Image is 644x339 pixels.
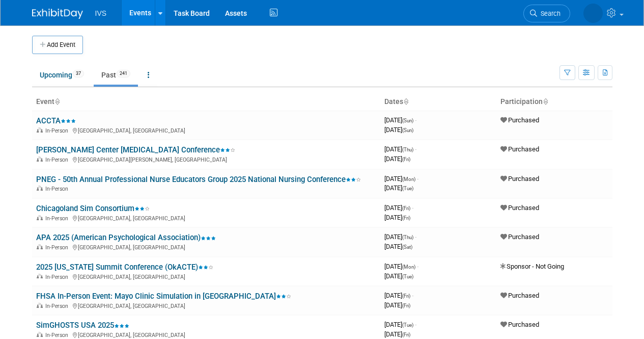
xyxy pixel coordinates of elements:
span: [DATE] [384,116,416,124]
span: (Tue) [402,274,413,279]
button: Add Event [32,36,83,54]
span: Purchased [500,233,539,241]
a: FHSA In-Person Event: Mayo Clinic Simulation in [GEOGRAPHIC_DATA] [36,292,291,301]
span: - [415,233,416,241]
span: [DATE] [384,272,413,280]
a: 2025 [US_STATE] Summit Conference (OkACTE) [36,263,213,272]
a: Past241 [94,65,138,85]
span: [DATE] [384,184,413,192]
span: [DATE] [384,263,418,270]
div: [GEOGRAPHIC_DATA], [GEOGRAPHIC_DATA] [36,330,376,338]
a: PNEG - 50th Annual Professional Nurse Educators Group 2025 National Nursing Conference [36,175,361,184]
span: (Fri) [402,303,410,308]
div: [GEOGRAPHIC_DATA], [GEOGRAPHIC_DATA] [36,301,376,309]
span: In-Person [45,215,71,222]
a: Sort by Start Date [403,97,408,106]
th: Dates [380,93,496,111]
span: Sponsor - Not Going [500,263,564,270]
span: (Sat) [402,244,412,250]
span: Purchased [500,292,539,299]
img: Carrie Rhoads [583,4,603,23]
span: [DATE] [384,126,413,134]
img: In-Person Event [37,186,43,191]
span: - [415,116,416,124]
span: (Mon) [402,264,415,270]
a: Upcoming37 [32,65,92,85]
span: [DATE] [384,214,410,221]
img: In-Person Event [37,244,43,249]
a: Chicagoland Sim Consortium [36,204,150,213]
span: In-Person [45,303,71,309]
span: [DATE] [384,145,416,153]
div: [GEOGRAPHIC_DATA], [GEOGRAPHIC_DATA] [36,243,376,251]
span: [DATE] [384,321,416,328]
span: (Thu) [402,147,413,152]
span: 241 [117,70,130,77]
span: - [412,292,413,299]
span: - [412,204,413,212]
a: APA 2025 (American Psychological Association) [36,233,216,242]
span: - [415,321,416,328]
span: [DATE] [384,243,412,250]
a: [PERSON_NAME] Center [MEDICAL_DATA] Conference [36,145,235,154]
span: - [417,175,418,182]
span: Purchased [500,116,539,124]
span: In-Person [45,274,71,280]
span: In-Person [45,157,71,163]
a: SimGHOSTS USA 2025 [36,321,129,330]
img: In-Person Event [37,274,43,279]
span: (Fri) [402,215,410,221]
span: [DATE] [384,301,410,309]
div: [GEOGRAPHIC_DATA], [GEOGRAPHIC_DATA] [36,126,376,134]
div: [GEOGRAPHIC_DATA], [GEOGRAPHIC_DATA] [36,272,376,280]
img: In-Person Event [37,215,43,220]
img: ExhibitDay [32,9,83,19]
span: (Sun) [402,127,413,133]
a: ACCTA [36,116,76,125]
span: (Tue) [402,322,413,328]
img: In-Person Event [37,303,43,308]
span: Search [537,10,561,17]
a: Sort by Participation Type [543,97,548,106]
span: IVS [95,9,107,17]
span: [DATE] [384,233,416,241]
span: In-Person [45,127,71,134]
span: - [417,263,418,270]
span: Purchased [500,321,539,328]
span: [DATE] [384,292,413,299]
th: Event [32,93,380,111]
span: [DATE] [384,155,410,163]
span: In-Person [45,244,71,251]
span: (Thu) [402,234,413,240]
span: [DATE] [384,330,410,338]
span: (Fri) [402,157,410,162]
span: (Fri) [402,293,410,299]
img: In-Person Event [37,127,43,133]
span: In-Person [45,332,71,338]
span: [DATE] [384,204,413,212]
span: (Fri) [402,205,410,211]
a: Search [523,5,570,22]
span: [DATE] [384,175,418,182]
div: [GEOGRAPHIC_DATA], [GEOGRAPHIC_DATA] [36,214,376,222]
th: Participation [496,93,612,111]
span: (Sun) [402,118,413,123]
span: Purchased [500,145,539,153]
img: In-Person Event [37,157,43,162]
a: Sort by Event Name [54,97,60,106]
span: Purchased [500,204,539,212]
span: Purchased [500,175,539,182]
span: (Fri) [402,332,410,337]
span: In-Person [45,186,71,192]
img: In-Person Event [37,332,43,337]
span: 37 [73,70,84,77]
div: [GEOGRAPHIC_DATA][PERSON_NAME], [GEOGRAPHIC_DATA] [36,155,376,163]
span: - [415,145,416,153]
span: (Tue) [402,186,413,191]
span: (Mon) [402,176,415,182]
